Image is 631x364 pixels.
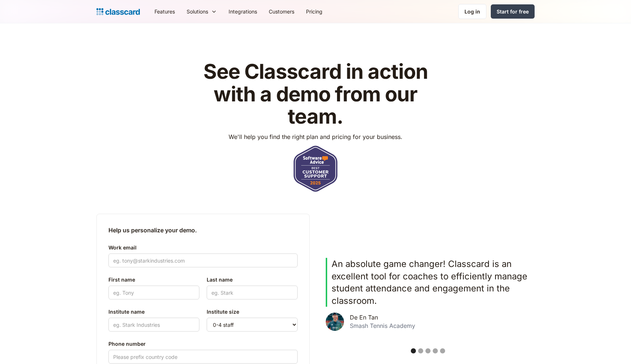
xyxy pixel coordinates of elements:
[440,348,445,353] div: Show slide 5 of 5
[108,307,199,316] label: Institute name
[223,3,263,20] a: Integrations
[108,318,199,332] input: eg. Stark Industries
[464,8,480,15] div: Log in
[96,7,140,17] a: home
[491,4,535,19] a: Start for free
[229,132,402,141] p: We'll help you find the right plan and pricing for your business.
[207,275,298,284] label: Last name
[425,348,431,353] div: Show slide 3 of 5
[497,8,529,15] div: Start for free
[207,307,298,316] label: Institute size
[203,59,428,129] strong: See Classcard in action with a demo from our team.
[350,314,378,321] div: De En Tan
[207,286,298,299] input: eg. Stark
[418,348,423,353] div: Show slide 2 of 5
[108,340,298,348] label: Phone number
[108,286,199,299] input: eg. Tony
[108,275,199,284] label: First name
[263,3,300,20] a: Customers
[326,258,530,342] div: 1 of 5
[149,3,181,20] a: Features
[321,253,535,359] div: carousel
[187,8,208,15] div: Solutions
[300,3,328,20] a: Pricing
[181,3,223,20] div: Solutions
[108,350,298,364] input: Please prefix country code
[332,258,530,307] p: An absolute game changer! Classcard is an excellent tool for coaches to efficiently manage studen...
[108,243,298,252] label: Work email
[350,322,415,329] div: Smash Tennis Academy
[108,226,298,235] h2: Help us personalize your demo.
[108,253,298,267] input: eg. tony@starkindustries.com
[458,4,486,19] a: Log in
[411,348,416,353] div: Show slide 1 of 5
[433,348,438,353] div: Show slide 4 of 5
